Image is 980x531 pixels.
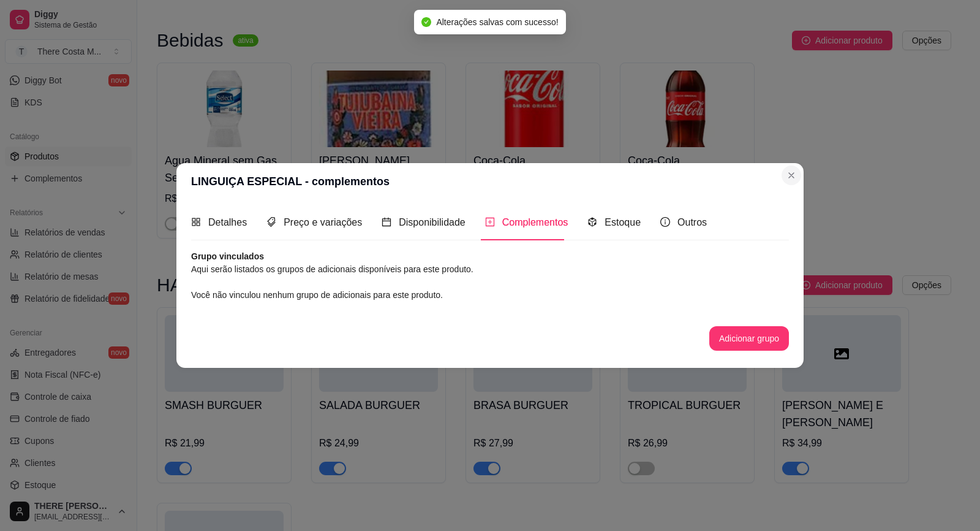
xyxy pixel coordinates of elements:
[399,217,466,227] span: Disponibilidade
[502,217,568,227] span: Complementos
[587,217,597,227] span: code-sandbox
[208,217,247,227] span: Detalhes
[191,262,789,276] article: Aqui serão listados os grupos de adicionais disponíveis para este produto.
[191,250,789,262] article: Grupo vinculados
[677,217,707,227] span: Outros
[485,217,495,227] span: plus-square
[709,326,789,351] button: Adicionar grupo
[436,17,558,27] span: Alterações salvas com sucesso!
[421,17,431,27] span: check-circle
[284,217,362,227] span: Preço e variações
[191,217,201,227] span: appstore
[382,217,391,227] span: calendar
[660,217,670,227] span: info-circle
[782,166,801,185] button: Close
[605,217,641,227] span: Estoque
[176,163,804,200] header: LINGUIÇA ESPECIAL - complementos
[191,290,443,300] span: Você não vinculou nenhum grupo de adicionais para este produto.
[266,217,276,227] span: tags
